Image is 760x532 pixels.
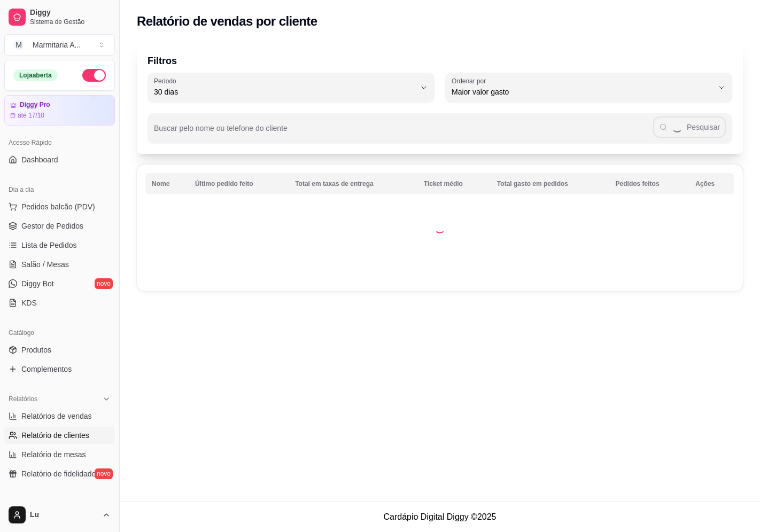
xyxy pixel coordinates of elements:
span: Relatórios [9,395,37,403]
a: Lista de Pedidos [4,237,115,254]
button: Lu [4,502,115,528]
button: Pedidos balcão (PDV) [4,198,115,215]
span: Gestor de Pedidos [21,221,83,231]
a: Relatório de fidelidadenovo [4,465,115,482]
button: Alterar Status [82,69,106,82]
span: Maior valor gasto [452,87,713,97]
a: Diggy Proaté 17/10 [4,95,115,126]
article: até 17/10 [18,111,44,120]
div: Dia a dia [4,181,115,198]
span: Diggy Bot [21,278,54,289]
span: Dashboard [21,154,58,165]
div: Gerenciar [4,495,115,512]
div: Acesso Rápido [4,134,115,151]
span: Diggy [30,8,111,18]
a: Produtos [4,341,115,358]
span: Complementos [21,364,72,374]
span: Relatórios de vendas [21,411,92,421]
a: Complementos [4,361,115,378]
span: Relatório de mesas [21,449,86,460]
span: Lista de Pedidos [21,240,77,251]
button: Período30 dias [148,73,435,103]
a: DiggySistema de Gestão [4,4,115,30]
div: Catálogo [4,324,115,341]
label: Período [154,76,180,85]
div: Loja aberta [13,69,58,81]
article: Diggy Pro [20,101,50,109]
a: Dashboard [4,151,115,168]
button: Select a team [4,34,115,56]
div: Marmitaria A ... [33,40,81,50]
span: Produtos [21,345,51,355]
span: Salão / Mesas [21,259,69,270]
span: Pedidos balcão (PDV) [21,201,95,212]
a: Relatório de clientes [4,427,115,444]
a: Diggy Botnovo [4,275,115,292]
span: Lu [30,510,98,520]
span: Sistema de Gestão [30,18,111,26]
input: Buscar pelo nome ou telefone do cliente [154,127,653,138]
footer: Cardápio Digital Diggy © 2025 [120,502,760,532]
label: Ordenar por [452,76,490,85]
a: Relatório de mesas [4,446,115,463]
a: KDS [4,294,115,311]
span: 30 dias [154,87,415,97]
span: M [13,40,24,50]
span: Relatório de clientes [21,430,89,441]
h2: Relatório de vendas por cliente [137,13,317,30]
button: Ordenar porMaior valor gasto [445,73,732,103]
p: Filtros [148,53,732,68]
div: Loading [435,223,445,233]
span: Relatório de fidelidade [21,468,96,479]
a: Gestor de Pedidos [4,217,115,234]
a: Relatórios de vendas [4,408,115,425]
span: KDS [21,298,37,308]
a: Salão / Mesas [4,256,115,273]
